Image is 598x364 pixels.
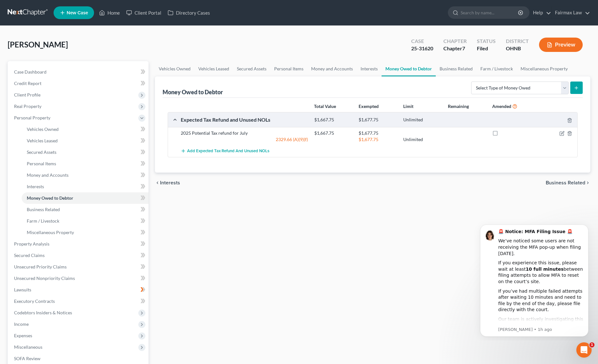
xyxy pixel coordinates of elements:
strong: Exempted [359,103,379,109]
button: Add Expected Tax Refund and Unused NOLs [181,145,269,157]
span: Codebtors Insiders & Notices [14,310,72,315]
div: OHNB [506,45,529,52]
span: Unsecured Nonpriority Claims [14,275,75,281]
a: Personal Items [22,158,149,169]
a: Secured Assets [233,61,270,76]
span: Vehicles Leased [27,138,58,143]
span: Farm / Livestock [27,218,59,224]
span: Unsecured Priority Claims [14,264,67,269]
strong: Total Value [314,103,336,109]
a: Farm / Livestock [477,61,517,76]
span: Personal Property [14,115,50,120]
span: Money and Accounts [27,172,69,178]
span: Business Related [27,207,60,212]
span: Miscellaneous Property [27,230,74,235]
iframe: Intercom live chat [576,342,592,358]
span: New Case [67,11,88,15]
a: Unsecured Nonpriority Claims [9,273,149,284]
a: Secured Claims [9,250,149,261]
a: Interests [357,61,382,76]
span: Secured Claims [14,253,45,258]
strong: Limit [403,103,413,109]
div: Unlimited [400,117,445,123]
a: Money Owed to Debtor [22,192,149,204]
div: 2025 Potential Tax refund for July [178,130,311,136]
a: Money and Accounts [22,169,149,181]
div: Case [411,38,433,45]
div: $1,677.75 [355,136,400,143]
div: $1,667.75 [311,130,356,136]
span: Vehicles Owned [27,126,59,132]
a: Credit Report [9,78,149,89]
strong: Remaining [448,103,469,109]
a: Lawsuits [9,284,149,296]
a: Money and Accounts [307,61,357,76]
a: Farm / Livestock [22,215,149,227]
iframe: Intercom notifications message [470,219,598,340]
div: Status [477,38,496,45]
span: 7 [462,45,465,51]
a: Miscellaneous Property [517,61,572,76]
a: Property Analysis [9,238,149,250]
span: Miscellaneous [14,344,42,350]
button: Business Related chevron_right [546,180,590,185]
span: Income [14,321,29,327]
div: District [506,38,529,45]
a: Vehicles Leased [194,61,233,76]
a: Directory Cases [164,7,213,18]
div: $1,677.75 [355,130,400,136]
span: Property Analysis [14,241,49,246]
div: Expected Tax Refund and Unused NOLs [178,116,311,123]
a: Vehicles Owned [22,124,149,135]
a: Unsecured Priority Claims [9,261,149,273]
strong: Amended [492,103,511,109]
span: Personal Items [27,161,56,166]
span: Add Expected Tax Refund and Unused NOLs [187,149,269,154]
a: Vehicles Owned [155,61,194,76]
span: Case Dashboard [14,69,47,75]
div: 25-31620 [411,45,433,52]
span: Lawsuits [14,287,31,292]
div: $1,667.75 [311,117,356,123]
div: Unlimited [400,136,445,143]
div: 2329.66 (A)(9)(f) [178,136,311,143]
div: Money Owed to Debtor [163,88,224,96]
a: Vehicles Leased [22,135,149,146]
i: chevron_left [155,180,160,185]
a: Case Dashboard [9,66,149,78]
a: Secured Assets [22,146,149,158]
div: Filed [477,45,496,52]
a: Interests [22,181,149,192]
a: Miscellaneous Property [22,227,149,238]
span: Interests [160,180,180,185]
span: 1 [589,342,594,347]
span: Real Property [14,103,41,109]
input: Search by name... [461,7,519,18]
span: Credit Report [14,81,41,86]
a: Executory Contracts [9,296,149,307]
span: Interests [27,184,44,189]
a: Money Owed to Debtor [382,61,436,76]
button: chevron_left Interests [155,180,180,185]
span: Money Owed to Debtor [27,195,73,201]
span: Client Profile [14,92,40,97]
a: Home [96,7,123,18]
span: SOFA Review [14,356,40,361]
a: Help [530,7,551,18]
div: Chapter [443,38,467,45]
span: Expenses [14,333,32,338]
span: Secured Assets [27,149,56,155]
a: Client Portal [123,7,164,18]
button: Preview [539,38,583,52]
a: Fairmax Law [552,7,590,18]
span: Executory Contracts [14,298,55,304]
div: Chapter [443,45,467,52]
